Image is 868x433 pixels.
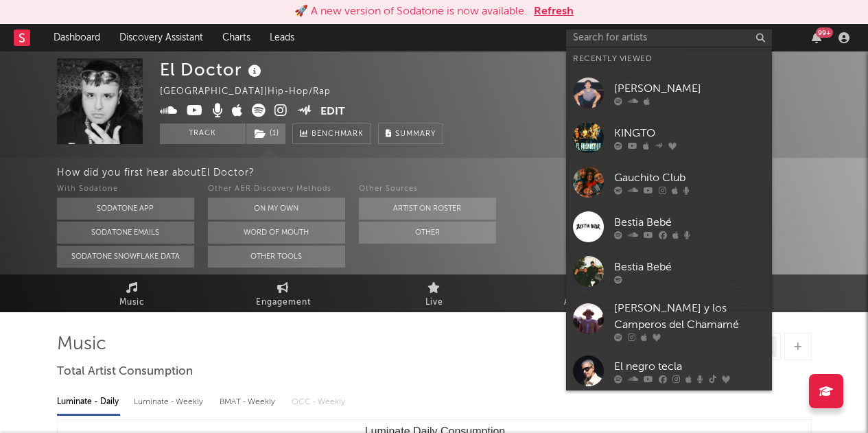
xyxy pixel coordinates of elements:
[812,32,821,43] button: 99+
[57,222,194,244] button: Sodatone Emails
[359,222,496,244] button: Other
[160,58,265,81] div: El Doctor
[534,3,574,20] button: Refresh
[160,124,246,144] button: Track
[566,160,772,204] a: Gauchito Club
[425,294,443,311] span: Live
[566,249,772,294] a: Bestia Bebé
[134,390,206,414] div: Luminate - Weekly
[208,246,345,268] button: Other Tools
[566,349,772,393] a: El negro tecla
[260,24,304,51] a: Leads
[573,51,765,67] div: Recently Viewed
[57,181,194,198] div: With Sodatone
[614,358,765,375] div: El negro tecla
[395,130,436,138] span: Summary
[566,30,772,47] input: Search for artists
[220,390,278,414] div: BMAT - Weekly
[246,124,286,144] span: ( 1 )
[566,204,772,249] a: Bestia Bebé
[816,27,833,38] div: 99 +
[294,3,527,20] div: 🚀 A new version of Sodatone is now available.
[246,124,285,144] button: (1)
[614,259,765,275] div: Bestia Bebé
[566,71,772,115] a: [PERSON_NAME]
[57,198,194,220] button: Sodatone App
[614,125,765,141] div: KINGTO
[510,274,661,312] a: Audience
[57,246,194,268] button: Sodatone Snowflake Data
[359,181,496,198] div: Other Sources
[119,294,145,311] span: Music
[160,84,347,100] div: [GEOGRAPHIC_DATA] | Hip-Hop/Rap
[110,24,213,51] a: Discovery Assistant
[57,390,120,414] div: Luminate - Daily
[57,364,193,380] span: Total Artist Consumption
[359,274,510,312] a: Live
[320,104,345,121] button: Edit
[378,124,443,144] button: Summary
[614,214,765,231] div: Bestia Bebé
[614,169,765,186] div: Gauchito Club
[57,274,208,312] a: Music
[614,80,765,97] div: [PERSON_NAME]
[566,294,772,349] a: [PERSON_NAME] y los Camperos del Chamamé
[213,24,260,51] a: Charts
[614,301,765,333] div: [PERSON_NAME] y los Camperos del Chamamé
[292,124,371,144] a: Benchmark
[256,294,311,311] span: Engagement
[359,198,496,220] button: Artist on Roster
[208,274,359,312] a: Engagement
[208,198,345,220] button: On My Own
[566,115,772,160] a: KINGTO
[208,181,345,198] div: Other A&R Discovery Methods
[564,294,606,311] span: Audience
[44,24,110,51] a: Dashboard
[208,222,345,244] button: Word Of Mouth
[312,126,364,143] span: Benchmark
